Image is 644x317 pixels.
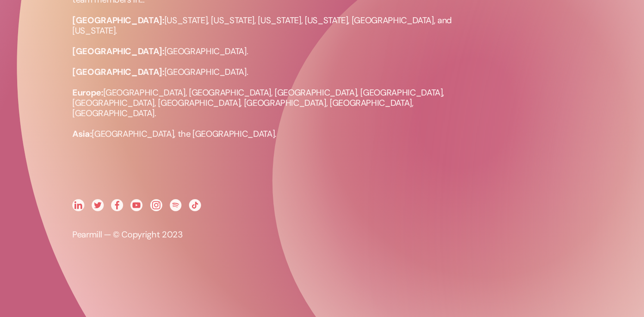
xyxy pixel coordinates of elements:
[72,87,103,98] strong: Europe:
[72,229,460,240] p: Pearmill — © Copyright 2023
[72,15,164,26] strong: [GEOGRAPHIC_DATA]:
[72,66,164,77] strong: [GEOGRAPHIC_DATA]:
[72,46,164,57] strong: [GEOGRAPHIC_DATA]:
[72,128,92,139] strong: Asia:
